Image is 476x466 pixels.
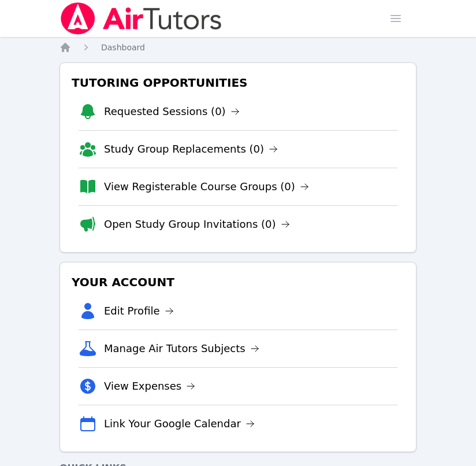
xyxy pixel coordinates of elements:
h3: Tutoring Opportunities [69,72,407,93]
a: View Expenses [104,378,195,394]
a: Study Group Replacements (0) [104,141,278,157]
nav: Breadcrumb [59,42,416,53]
a: View Registerable Course Groups (0) [104,179,309,195]
span: Dashboard [101,43,145,52]
a: Open Study Group Invitations (0) [104,216,290,232]
a: Manage Air Tutors Subjects [104,341,259,357]
img: Air Tutors [59,2,223,35]
h3: Your Account [69,272,407,293]
a: Link Your Google Calendar [104,416,255,432]
a: Dashboard [101,42,145,53]
a: Edit Profile [104,303,174,319]
a: Requested Sessions (0) [104,103,240,120]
